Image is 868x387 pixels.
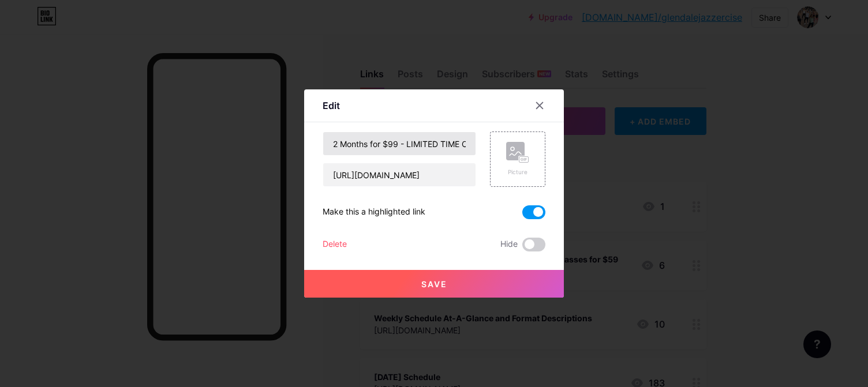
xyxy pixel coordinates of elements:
button: Save [304,270,564,298]
div: Make this a highlighted link [323,205,425,219]
span: Save [421,279,447,289]
input: URL [323,163,476,186]
div: Edit [323,99,340,112]
div: Delete [323,238,347,251]
div: Picture [506,168,529,176]
span: Hide [500,238,518,251]
input: Title [323,132,476,155]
